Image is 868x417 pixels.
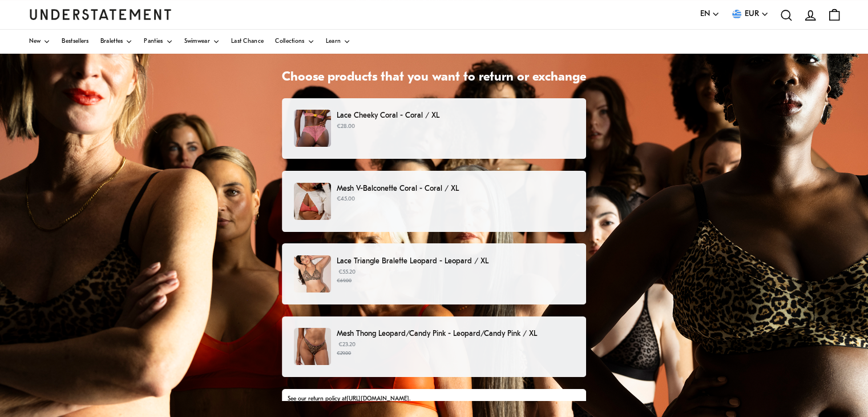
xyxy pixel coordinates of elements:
[337,351,351,356] strike: €29.00
[700,8,710,21] span: EN
[337,340,574,358] p: €23.20
[275,39,304,45] span: Collections
[294,183,331,220] img: 473_be5a5b07-f28e-4d47-9be4-3e857e67e4bb.jpg
[337,122,574,131] p: €28.00
[337,110,574,122] p: Lace Cheeky Coral - Coral / XL
[294,255,331,292] img: lace-triangle-bralette-gold-leopard-52769500889414_ca6509f3-eeef-4ed2-8a48-53132d0a5726.jpg
[275,30,314,54] a: Collections
[29,9,172,19] a: Understatement Homepage
[231,30,264,54] a: Last Chance
[184,39,210,45] span: Swimwear
[337,255,574,267] p: Lace Triangle Bralette Leopard - Leopard / XL
[144,39,163,45] span: Panties
[337,183,574,195] p: Mesh V-Balconette Coral - Coral / XL
[337,195,574,204] p: €45.00
[294,328,331,365] img: LEOM-STR-004-492.jpg
[62,30,88,54] a: Bestsellers
[29,30,51,54] a: New
[337,268,574,285] p: €55.20
[62,39,88,45] span: Bestsellers
[100,39,123,45] span: Bralettes
[144,30,172,54] a: Panties
[288,395,580,404] div: See our return policy at .
[337,278,352,283] strike: €69.00
[326,39,341,45] span: Learn
[294,110,331,147] img: lace-cheeky-kahlo-33974542205093.jpg
[184,30,220,54] a: Swimwear
[326,30,351,54] a: Learn
[700,8,720,21] button: EN
[337,328,574,340] p: Mesh Thong Leopard/Candy Pink - Leopard/Candy Pink / XL
[745,8,759,21] span: EUR
[346,396,409,402] a: [URL][DOMAIN_NAME]
[231,39,264,45] span: Last Chance
[100,30,133,54] a: Bralettes
[29,39,41,45] span: New
[282,70,586,86] h1: Choose products that you want to return or exchange
[731,8,769,21] button: EUR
